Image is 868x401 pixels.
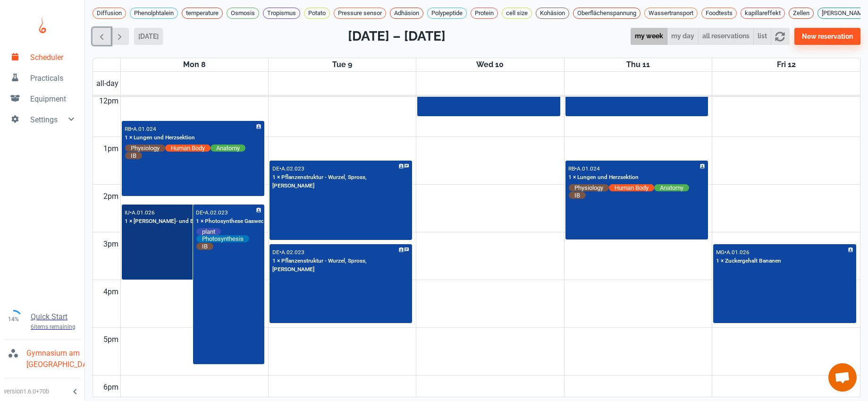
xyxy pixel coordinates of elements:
[789,8,814,19] div: Zellen
[789,9,813,18] span: Zellen
[701,8,737,19] div: Foodtests
[93,28,111,45] button: Previous week
[741,9,784,18] span: kapillareffekt
[281,249,304,256] p: A.02.023
[101,375,120,399] div: 6pm
[196,209,205,216] p: DE •
[390,8,423,19] div: Adhäsion
[716,257,781,265] p: 1 × Zuckergehalt Bananen
[94,78,120,89] span: all-day
[427,8,467,19] div: Polypeptide
[110,28,129,45] button: Next week
[272,249,281,256] p: DE •
[97,89,120,113] div: 12pm
[263,8,300,19] div: Tropismus
[125,209,132,216] p: IU •
[624,58,652,71] a: September 11, 2025
[130,8,178,19] div: Phenolphtalein
[390,9,423,18] span: Adhäsion
[227,9,259,18] span: Osmosis
[125,126,133,132] p: RB •
[471,9,497,18] span: Protein
[304,8,330,19] div: Potato
[771,28,789,45] button: refresh
[428,9,466,18] span: Polypeptide
[568,173,639,182] p: 1 × Lungen und Herzsektion
[125,144,165,152] span: Physiology
[101,280,120,304] div: 4pm
[132,209,155,216] p: A.01.026
[93,8,126,19] div: Diffusion
[644,8,698,19] div: Wassertransport
[568,165,577,172] p: RB •
[281,165,304,172] p: A.02.023
[211,144,245,152] span: Anatomy
[182,9,222,18] span: temperature
[741,8,785,19] div: kapillareffekt
[227,8,259,19] div: Osmosis
[125,217,238,226] p: 1 × [PERSON_NAME]- und Blutdruckmessung
[577,165,600,172] p: A.01.024
[304,9,329,18] span: Potato
[775,58,798,71] a: September 12, 2025
[667,28,699,45] button: my day
[471,8,498,19] div: Protein
[348,26,446,46] h2: [DATE] – [DATE]
[702,9,736,18] span: Foodtests
[794,28,860,45] button: New reservation
[631,28,667,45] button: my week
[726,249,750,256] p: A.01.026
[474,58,506,71] a: September 10, 2025
[101,328,120,351] div: 5pm
[330,58,354,71] a: September 9, 2025
[196,217,274,226] p: 1 × Photosynthese Gaswechsel
[134,28,163,45] button: [DATE]
[753,28,771,45] button: list
[502,8,532,19] div: cell size
[698,28,754,45] button: all reservations
[654,184,689,192] span: Anatomy
[609,184,654,192] span: Human Body
[573,8,640,19] div: Oberflächenspannung
[130,9,177,18] span: Phenolphtalein
[125,152,142,160] span: IB
[536,9,569,18] span: Kohäsion
[165,144,211,152] span: Human Body
[716,249,726,256] p: MG •
[334,8,386,19] div: Pressure sensor
[569,191,586,199] span: IB
[196,242,213,250] span: IB
[101,232,120,256] div: 3pm
[828,363,857,392] a: Chat öffnen
[196,235,249,243] span: Photosynthesis
[196,228,221,236] span: plant
[573,9,640,18] span: Oberflächenspannung
[272,173,410,190] p: 1 × Pflanzenstruktur - Wurzel, Spross, [PERSON_NAME]
[101,185,120,208] div: 2pm
[133,126,156,132] p: A.01.024
[645,9,697,18] span: Wassertransport
[182,8,223,19] div: temperature
[93,9,126,18] span: Diffusion
[536,8,569,19] div: Kohäsion
[334,9,386,18] span: Pressure sensor
[569,184,609,192] span: Physiology
[263,9,300,18] span: Tropismus
[125,134,195,142] p: 1 × Lungen und Herzsektion
[205,209,228,216] p: A.02.023
[502,9,531,18] span: cell size
[272,165,281,172] p: DE •
[101,137,120,161] div: 1pm
[181,58,208,71] a: September 8, 2025
[272,257,410,274] p: 1 × Pflanzenstruktur - Wurzel, Spross, [PERSON_NAME]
